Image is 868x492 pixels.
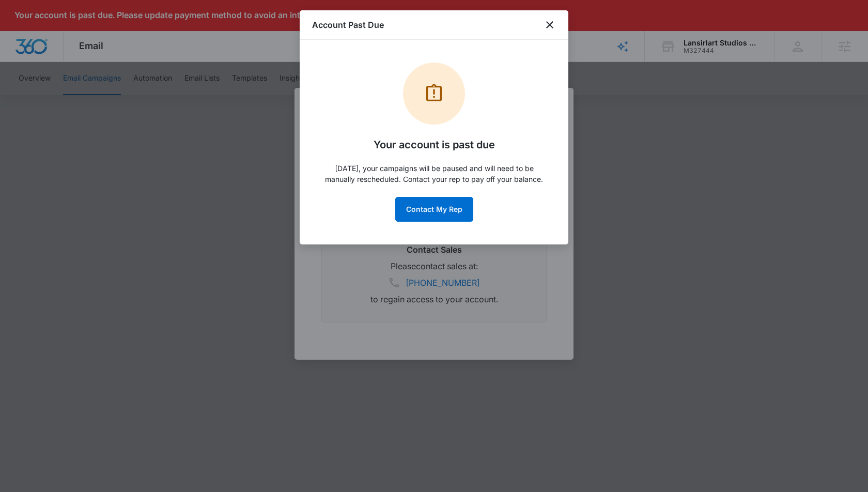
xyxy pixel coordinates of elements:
[395,197,473,222] button: Contact My Rep
[374,137,495,152] h5: Your account is past due
[312,19,384,31] h1: Account Past Due
[544,19,556,31] button: close
[322,163,546,185] p: [DATE], your campaigns will be paused and will need to be manually rescheduled. Contact your rep ...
